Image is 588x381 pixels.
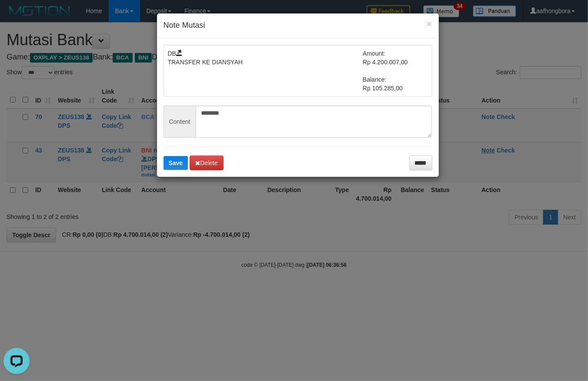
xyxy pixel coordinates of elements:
[164,156,188,170] button: Save
[168,49,363,93] td: DB TRANSFER KE DIANSYAH
[169,159,183,166] span: Save
[195,159,217,166] span: Delete
[3,3,30,30] button: Open LiveChat chat widget
[164,20,432,31] h4: Note Mutasi
[190,156,223,170] button: Delete
[427,19,432,28] button: ×
[164,106,196,138] span: Content
[363,49,428,93] td: Amount: Rp 4.200.007,00 Balance: Rp 105.285,00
